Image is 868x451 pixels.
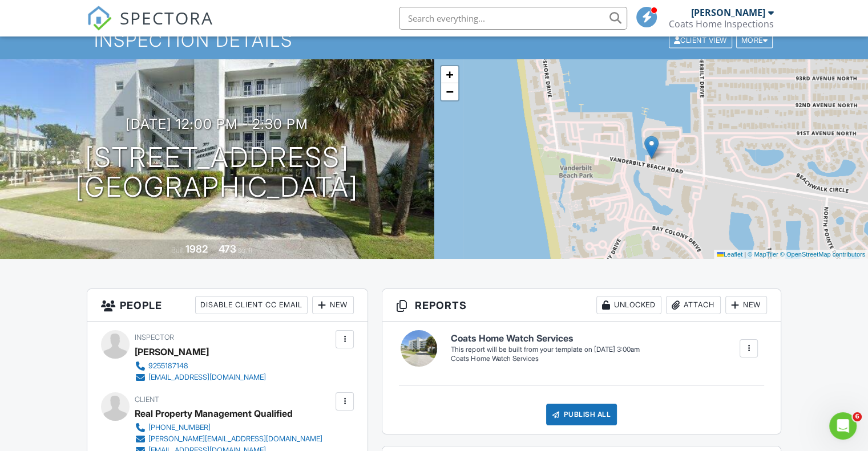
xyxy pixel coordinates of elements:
[148,434,322,444] div: [PERSON_NAME][EMAIL_ADDRESS][DOMAIN_NAME]
[780,251,865,258] a: © OpenStreetMap contributors
[75,143,358,203] h1: [STREET_ADDRESS] [GEOGRAPHIC_DATA]
[135,395,159,404] span: Client
[399,7,627,30] input: Search everything...
[87,6,112,31] img: The Best Home Inspection Software - Spectora
[451,354,639,364] div: Coats Home Watch Services
[669,32,732,48] div: Client View
[691,7,765,18] div: [PERSON_NAME]
[135,433,333,445] a: [PERSON_NAME][EMAIL_ADDRESS][DOMAIN_NAME]
[87,289,368,322] h3: People
[148,373,266,382] div: [EMAIL_ADDRESS][DOMAIN_NAME]
[596,296,661,314] div: Unlocked
[94,30,774,50] h1: Inspection Details
[126,116,308,132] h3: [DATE] 12:00 pm - 2:30 pm
[829,412,857,440] iframe: Intercom live chat
[135,372,266,383] a: [EMAIL_ADDRESS][DOMAIN_NAME]
[853,412,862,421] span: 6
[441,66,458,83] a: Zoom in
[135,422,333,433] a: [PHONE_NUMBER]
[135,333,174,342] span: Inspector
[666,296,721,314] div: Attach
[171,246,184,254] span: Built
[441,83,458,100] a: Zoom out
[725,296,767,314] div: New
[644,136,659,159] img: Marker
[446,84,453,99] span: −
[87,15,213,39] a: SPECTORA
[736,32,773,48] div: More
[382,289,781,322] h3: Reports
[451,334,639,344] h6: Coats Home Watch Services
[148,423,211,432] div: [PHONE_NUMBER]
[451,345,639,354] div: This report will be built from your template on [DATE] 3:00am
[669,18,774,30] div: Coats Home Inspections
[312,296,354,314] div: New
[135,405,293,422] div: Real Property Management Qualified
[120,6,213,30] span: SPECTORA
[135,343,209,360] div: [PERSON_NAME]
[148,361,188,371] div: 9255187148
[717,251,742,258] a: Leaflet
[748,251,778,258] a: © MapTiler
[668,35,735,44] a: Client View
[546,404,617,425] div: Publish All
[219,243,236,255] div: 473
[135,360,266,372] a: 9255187148
[238,246,254,254] span: sq. ft.
[446,67,453,82] span: +
[185,243,208,255] div: 1982
[744,251,746,258] span: |
[195,296,308,314] div: Disable Client CC Email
